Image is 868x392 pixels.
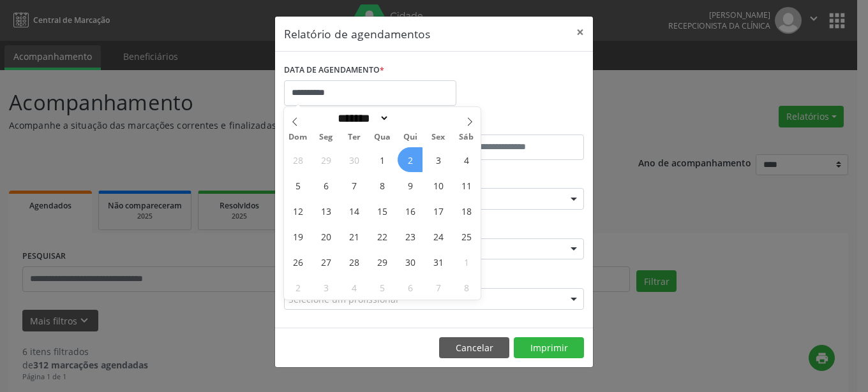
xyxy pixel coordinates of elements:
[370,147,394,172] span: Outubro 1, 2025
[288,293,398,306] span: Selecione um profissional
[368,133,396,142] span: Qua
[341,224,366,249] span: Outubro 21, 2025
[398,147,423,172] span: Outubro 2, 2025
[454,147,479,172] span: Outubro 4, 2025
[341,173,366,198] span: Outubro 7, 2025
[284,25,430,42] h5: Relatório de agendamentos
[426,249,451,274] span: Outubro 31, 2025
[454,249,479,274] span: Novembro 1, 2025
[370,275,394,300] span: Novembro 5, 2025
[398,198,423,223] span: Outubro 16, 2025
[313,173,338,198] span: Outubro 6, 2025
[341,275,366,300] span: Novembro 4, 2025
[370,249,394,274] span: Outubro 29, 2025
[426,147,451,172] span: Outubro 3, 2025
[514,337,584,359] button: Imprimir
[398,249,423,274] span: Outubro 30, 2025
[453,133,481,142] span: Sáb
[284,133,312,142] span: Dom
[341,198,366,223] span: Outubro 14, 2025
[454,198,479,223] span: Outubro 18, 2025
[398,224,423,249] span: Outubro 23, 2025
[370,173,394,198] span: Outubro 8, 2025
[341,249,366,274] span: Outubro 28, 2025
[426,198,451,223] span: Outubro 17, 2025
[285,275,310,300] span: Novembro 2, 2025
[370,224,394,249] span: Outubro 22, 2025
[454,275,479,300] span: Novembro 8, 2025
[567,17,593,48] button: Close
[439,337,509,359] button: Cancelar
[285,249,310,274] span: Outubro 26, 2025
[313,249,338,274] span: Outubro 27, 2025
[313,198,338,223] span: Outubro 13, 2025
[370,198,394,223] span: Outubro 15, 2025
[313,275,338,300] span: Novembro 3, 2025
[312,133,340,142] span: Seg
[340,133,368,142] span: Ter
[313,147,338,172] span: Setembro 29, 2025
[389,112,431,125] input: Year
[284,61,384,80] label: DATA DE AGENDAMENTO
[333,112,389,125] select: Month
[426,173,451,198] span: Outubro 10, 2025
[426,224,451,249] span: Outubro 24, 2025
[398,173,423,198] span: Outubro 9, 2025
[285,224,310,249] span: Outubro 19, 2025
[398,275,423,300] span: Novembro 6, 2025
[341,147,366,172] span: Setembro 30, 2025
[426,275,451,300] span: Novembro 7, 2025
[313,224,338,249] span: Outubro 20, 2025
[285,147,310,172] span: Setembro 28, 2025
[424,133,453,142] span: Sex
[454,173,479,198] span: Outubro 11, 2025
[454,224,479,249] span: Outubro 25, 2025
[437,115,584,134] label: ATÉ
[285,173,310,198] span: Outubro 5, 2025
[396,133,424,142] span: Qui
[285,198,310,223] span: Outubro 12, 2025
